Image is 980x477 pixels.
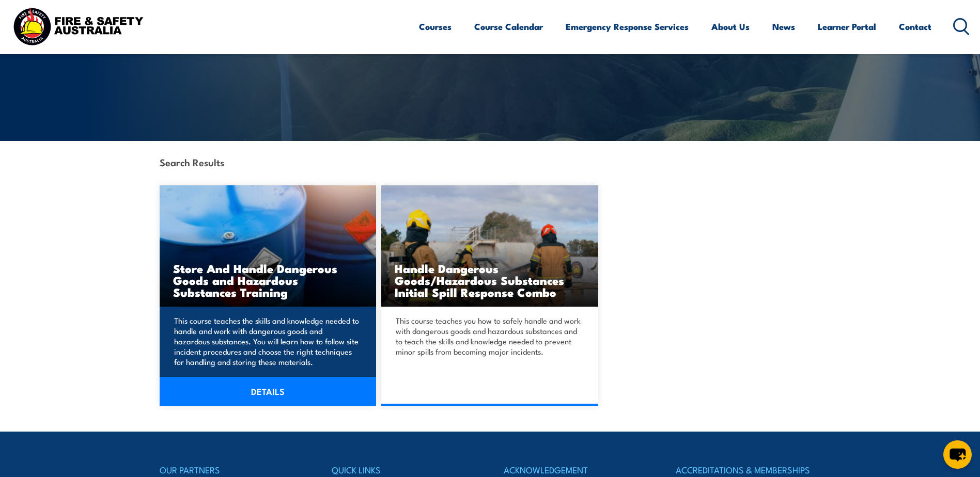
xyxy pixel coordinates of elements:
[174,315,359,367] p: This course teaches the skills and knowledge needed to handle and work with dangerous goods and h...
[818,13,876,40] a: Learner Portal
[381,185,598,307] a: Handle Dangerous Goods/Hazardous Substances Initial Spill Response Combo
[160,155,224,169] strong: Search Results
[160,185,377,307] a: Store And Handle Dangerous Goods and Hazardous Substances Training
[381,185,598,307] img: Fire Team Operations
[474,13,543,40] a: Course Calendar
[160,185,377,307] img: Dangerous Goods
[711,13,750,40] a: About Us
[396,315,581,357] p: This course teaches you how to safely handle and work with dangerous goods and hazardous substanc...
[160,377,377,406] a: DETAILS
[173,262,363,298] h3: Store And Handle Dangerous Goods and Hazardous Substances Training
[395,262,585,298] h3: Handle Dangerous Goods/Hazardous Substances Initial Spill Response Combo
[772,13,795,40] a: News
[566,13,689,40] a: Emergency Response Services
[332,463,476,477] h4: QUICK LINKS
[676,463,820,477] h4: ACCREDITATIONS & MEMBERSHIPS
[899,13,931,40] a: Contact
[160,463,304,477] h4: OUR PARTNERS
[943,440,972,469] button: chat-button
[504,463,648,477] h4: ACKNOWLEDGEMENT
[419,13,452,40] a: Courses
